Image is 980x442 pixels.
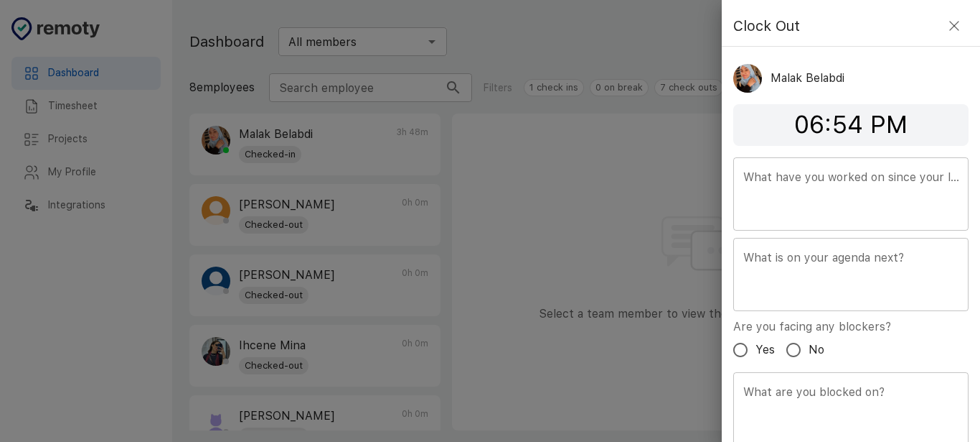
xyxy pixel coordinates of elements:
[755,341,775,359] span: Yes
[733,14,800,37] h4: Clock Out
[733,318,891,335] label: Are you facing any blockers?
[733,64,762,93] img: 7142927655937_674fb81d866afa1832cf_512.jpg
[733,110,969,140] h4: 06:54 PM
[771,70,844,87] p: Malak Belabdi
[809,341,824,359] span: No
